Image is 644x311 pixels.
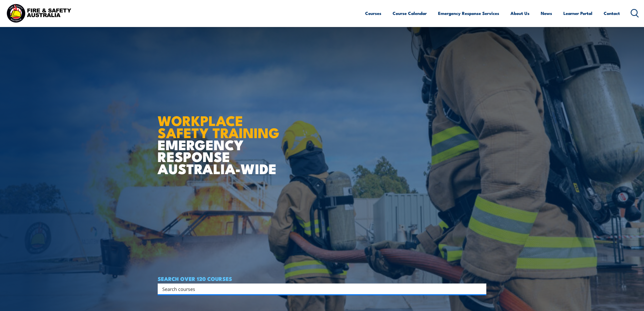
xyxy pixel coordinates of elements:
[510,6,529,20] a: About Us
[563,6,592,20] a: Learner Portal
[158,101,283,174] h1: EMERGENCY RESPONSE AUSTRALIA-WIDE
[158,109,279,143] strong: WORKPLACE SAFETY TRAINING
[365,6,381,20] a: Courses
[163,285,476,292] form: Search form
[393,6,427,20] a: Course Calendar
[158,276,486,281] h4: SEARCH OVER 120 COURSES
[604,6,620,20] a: Contact
[162,285,475,293] input: Search input
[477,285,485,292] button: Search magnifier button
[541,6,552,20] a: News
[438,6,499,20] a: Emergency Response Services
